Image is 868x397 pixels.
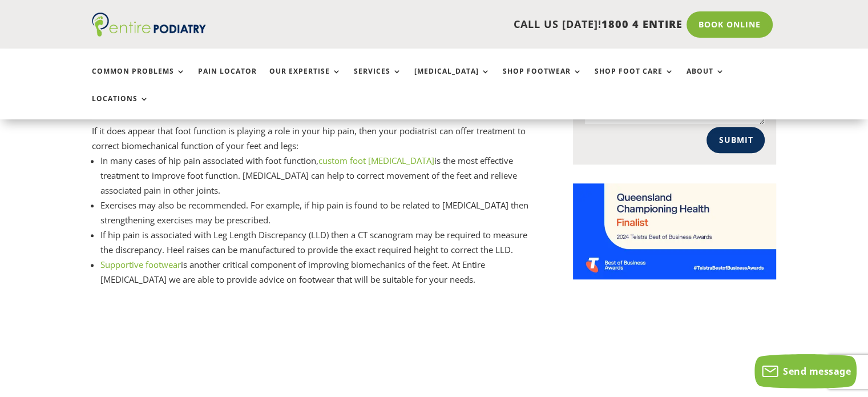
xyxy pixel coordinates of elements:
li: If hip pain is associated with Leg Length Discrepancy (LLD) then a CT scanogram may be required t... [100,227,536,257]
a: About [687,67,725,92]
button: Send message [754,354,857,388]
a: Book Online [687,11,773,38]
a: Common Problems [92,67,185,92]
a: Services [354,67,402,92]
span: 1800 4 ENTIRE [601,17,683,31]
li: is another critical component of improving biomechanics of the feet. At Entire [MEDICAL_DATA] we ... [100,257,536,287]
span: Send message [783,365,851,378]
li: Exercises may also be recommended. For example, if hip pain is found to be related to [MEDICAL_DA... [100,198,536,227]
a: Shop Foot Care [595,67,674,92]
li: In many cases of hip pain associated with foot function, is the most effective treatment to impro... [100,153,536,198]
a: [MEDICAL_DATA] [414,67,490,92]
img: logo (1) [92,13,206,37]
a: Pain Locator [198,67,257,92]
a: Supportive footwear [100,259,181,270]
img: Telstra Business Awards QLD State Finalist - Championing Health Category [573,183,776,279]
p: If it does appear that foot function is playing a role in your hip pain, then your podiatrist can... [92,124,536,153]
button: Submit [706,127,765,153]
a: Our Expertise [269,67,341,92]
a: custom foot [MEDICAL_DATA] [318,155,434,166]
p: CALL US [DATE]! [250,17,683,32]
a: Entire Podiatry [92,27,206,39]
a: Telstra Business Awards QLD State Finalist - Championing Health Category [573,270,776,282]
a: Shop Footwear [503,67,582,92]
a: Locations [92,95,149,119]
